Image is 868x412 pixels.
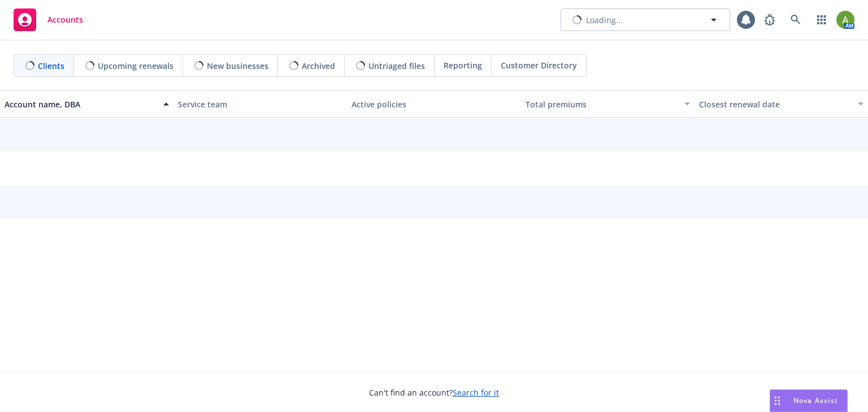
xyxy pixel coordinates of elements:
[526,98,678,110] div: Total premiums
[810,8,833,31] a: Switch app
[836,11,854,29] img: photo
[47,15,83,24] span: Accounts
[368,60,425,72] span: Untriaged files
[302,60,335,72] span: Archived
[501,59,577,71] span: Customer Directory
[770,390,784,411] div: Drag to move
[586,14,623,26] span: Loading...
[793,396,838,405] span: Nova Assist
[695,90,868,118] button: Closest renewal date
[444,59,482,71] span: Reporting
[9,4,88,36] a: Accounts
[207,60,268,72] span: New businesses
[98,60,173,72] span: Upcoming renewals
[770,389,848,412] button: Nova Assist
[38,60,64,72] span: Clients
[347,90,520,118] button: Active policies
[784,8,807,31] a: Search
[561,8,730,31] button: Loading...
[178,98,342,110] div: Service team
[521,90,695,118] button: Total premiums
[351,98,516,110] div: Active policies
[173,90,347,118] button: Service team
[758,8,781,31] a: Report a Bug
[453,387,499,398] a: Search for it
[369,387,499,398] span: Can't find an account?
[5,98,157,110] div: Account name, DBA
[699,98,851,110] div: Closest renewal date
